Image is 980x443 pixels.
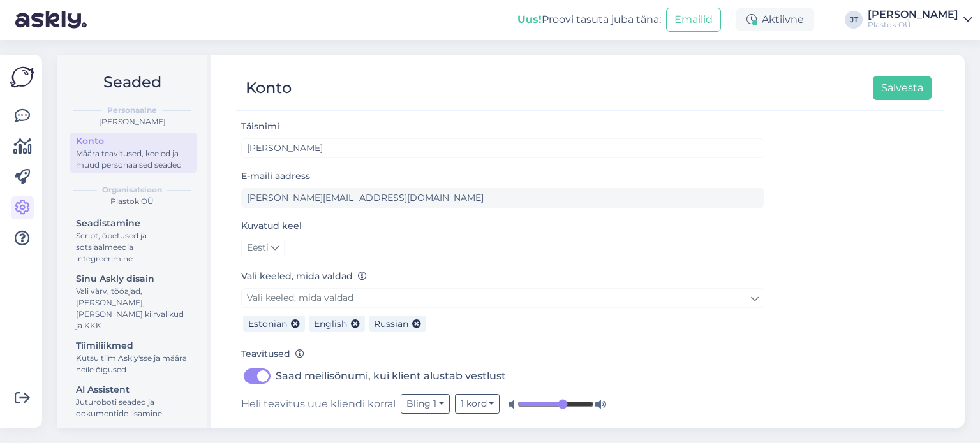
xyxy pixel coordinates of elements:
div: Script, õpetused ja sotsiaalmeedia integreerimine [76,230,191,265]
label: Täisnimi [241,120,279,133]
button: Bling 1 [401,394,450,414]
label: Vali keeled, mida valdad [241,270,367,283]
button: 1 kord [455,394,500,414]
div: Arveldamine [76,427,191,440]
h2: Seaded [68,70,197,94]
div: Proovi tasuta juba täna: [517,12,661,27]
div: Heli teavitus uue kliendi korral [241,394,764,414]
div: JT [845,11,863,29]
b: Uus! [517,13,542,25]
label: Saad meilisõnumi, kui klient alustab vestlust [276,366,506,386]
div: Sinu Askly disain [76,272,191,286]
div: Juturoboti seaded ja dokumentide lisamine [76,396,191,419]
span: English [314,318,347,330]
a: Vali keeled, mida valdad [241,288,764,308]
span: Estonian [248,318,287,330]
label: Kuvatud keel [241,219,302,233]
div: AI Assistent [76,383,191,396]
button: Emailid [666,8,721,32]
a: KontoMäära teavitused, keeled ja muud personaalsed seaded [70,133,197,173]
div: Kutsu tiim Askly'sse ja määra neile õigused [76,352,191,375]
b: Organisatsioon [102,184,162,196]
span: Russian [374,318,408,330]
input: Sisesta nimi [241,138,764,158]
a: Sinu Askly disainVali värv, tööajad, [PERSON_NAME], [PERSON_NAME] kiirvalikud ja KKK [70,270,197,333]
div: Aktiivne [736,8,814,31]
a: AI AssistentJuturoboti seaded ja dokumentide lisamine [70,381,197,421]
div: Konto [76,134,191,148]
div: Plastok OÜ [68,196,197,207]
div: Vali värv, tööajad, [PERSON_NAME], [PERSON_NAME] kiirvalikud ja KKK [76,286,191,331]
a: SeadistamineScript, õpetused ja sotsiaalmeedia integreerimine [70,215,197,266]
span: Vali keeled, mida valdad [247,292,353,303]
div: Tiimiliikmed [76,339,191,352]
div: Määra teavitused, keeled ja muud personaalsed seaded [76,148,191,171]
a: Eesti [241,238,285,258]
button: Salvesta [873,76,932,100]
a: [PERSON_NAME]Plastok OÜ [868,10,972,30]
label: E-maili aadress [241,170,310,183]
img: Askly Logo [10,65,34,89]
label: Teavitused [241,347,304,361]
div: Plastok OÜ [868,20,958,30]
span: Eesti [247,241,269,255]
div: Seadistamine [76,217,191,230]
b: Personaalne [107,105,157,116]
a: TiimiliikmedKutsu tiim Askly'sse ja määra neile õigused [70,337,197,377]
div: [PERSON_NAME] [868,10,958,20]
div: Konto [246,76,292,100]
input: Sisesta e-maili aadress [241,188,764,208]
div: [PERSON_NAME] [68,116,197,127]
